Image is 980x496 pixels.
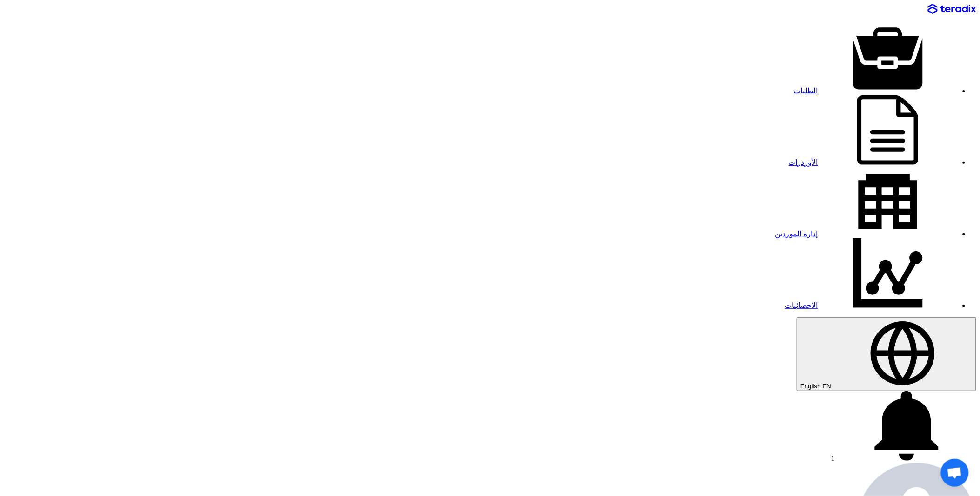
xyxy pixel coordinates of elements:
img: Teradix logo [928,4,976,14]
a: الطلبات [794,87,958,95]
span: EN [823,383,832,390]
div: Open chat [941,459,969,487]
span: English [800,383,821,390]
a: إدارة الموردين [775,230,958,238]
a: الاحصائيات [785,301,958,309]
button: English EN [797,317,976,391]
span: 1 [831,454,835,462]
a: الأوردرات [789,158,958,166]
